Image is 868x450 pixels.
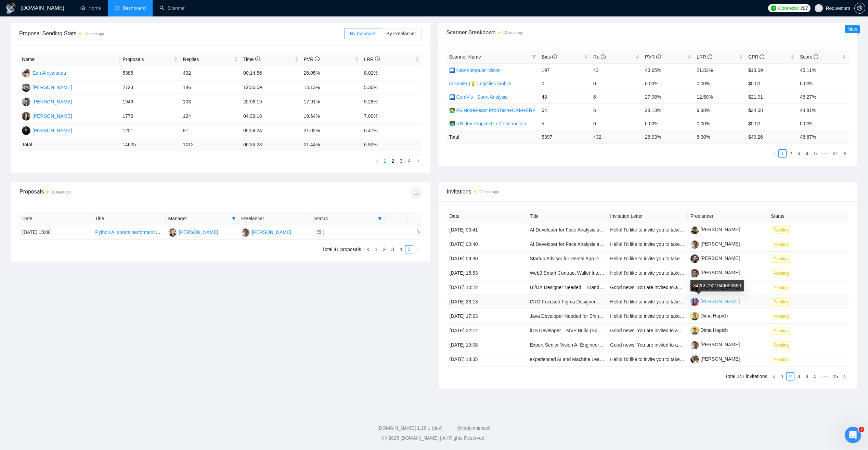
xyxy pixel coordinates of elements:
[591,90,642,103] td: 6
[690,270,740,275] a: [PERSON_NAME]
[375,159,379,163] span: left
[690,240,699,249] img: c1JrBMKs4n6n1XTwr9Ch9l6Wx8P0d_I_SvDLcO1YUT561ZyDL7tww5njnySs8rLO2E
[19,29,345,38] span: Proposal Sending Stats
[819,372,830,380] span: •••
[22,69,30,77] img: EA
[479,190,499,194] time: 12 hours ago
[787,373,794,380] a: 2
[376,213,383,224] span: filter
[787,150,794,157] a: 2
[854,3,865,14] button: setting
[447,237,527,252] td: [DATE] 00:40
[120,53,180,66] th: Proposals
[748,54,764,60] span: CPR
[803,150,811,157] a: 4
[591,117,642,130] td: 0
[642,77,694,90] td: 0.00%
[361,109,422,124] td: 7.00%
[840,372,848,380] button: right
[527,210,607,223] th: Title
[531,52,537,62] span: filter
[532,55,536,59] span: filter
[746,90,797,103] td: $21.01
[373,157,381,165] li: Previous Page
[405,246,413,253] a: 5
[746,63,797,77] td: $13.09
[33,84,72,91] div: [PERSON_NAME]
[446,130,539,143] td: Total
[694,63,746,77] td: 21.83%
[746,103,797,117] td: $34.08
[180,138,241,151] td: 1012
[859,427,864,432] span: 3
[642,90,694,103] td: 27.08%
[690,299,740,304] a: [PERSON_NAME]
[842,374,846,378] span: right
[381,246,388,253] a: 2
[375,57,380,61] span: info-circle
[364,57,380,62] span: LRR
[527,266,607,280] td: Web3 Smart Contract Wallet Integration Engineer Needed
[601,54,606,59] span: info-circle
[811,372,819,380] li: 5
[19,53,120,66] th: Name
[771,227,794,233] a: Pending
[397,157,405,165] li: 3
[787,149,795,158] li: 2
[5,3,16,14] img: logo
[122,55,172,63] span: Proposals
[591,77,642,90] td: 0
[797,130,849,143] td: 48.67 %
[830,373,840,380] a: 25
[84,32,104,36] time: 12 hours ago
[539,90,591,103] td: 48
[771,313,791,320] span: Pending
[180,66,241,80] td: 432
[180,124,241,138] td: 81
[690,269,699,277] img: c14DhYixHXKOjO1Rn8ocQbD3KHUcnE4vZS4feWtSSrA9NC5rkM_scuoP2bXUv12qzp
[770,149,778,158] button: left
[389,157,397,165] a: 2
[373,157,381,165] button: left
[414,157,422,165] li: Next Page
[746,130,797,143] td: $ 40.26
[22,126,30,135] img: AK
[389,157,397,165] li: 2
[803,373,811,380] a: 4
[694,90,746,103] td: 12.50%
[397,245,405,253] li: 4
[372,245,380,253] li: 1
[447,187,849,196] span: Invitations
[364,245,372,253] li: Previous Page
[694,103,746,117] td: 9.38%
[232,216,236,221] span: filter
[322,245,361,253] li: Total 41 proposals
[92,225,165,240] td: Python AI sports performance developer
[771,313,794,319] a: Pending
[771,328,794,333] a: Pending
[386,31,416,36] span: By Freelancer
[690,254,699,263] img: c1mZwmIHZG2KEmQqZQ_J48YpMc-Z-5JYg_kZcgcvALAYhRfF6_HnopDgGFEd25WK_-
[120,95,180,109] td: 1949
[746,117,797,130] td: $0.00
[449,121,526,126] a: 👨‍💻 RN dev PropTech + Construction
[772,374,776,378] span: left
[241,109,301,124] td: 04:39:18
[688,210,768,223] th: Freelancer
[690,255,740,261] a: [PERSON_NAME]
[830,149,841,158] li: 21
[183,55,233,63] span: Replies
[406,157,413,165] a: 4
[771,284,791,291] span: Pending
[503,31,523,35] time: 12 hours ago
[361,138,422,151] td: 6.92 %
[800,4,808,12] span: 207
[180,95,241,109] td: 103
[797,90,849,103] td: 45.27%
[771,341,791,349] span: Pending
[539,130,591,143] td: 5397
[304,57,320,62] span: PVR
[819,149,830,158] span: •••
[527,252,607,266] td: Startup Advisor for Rental App Development
[771,299,794,304] a: Pending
